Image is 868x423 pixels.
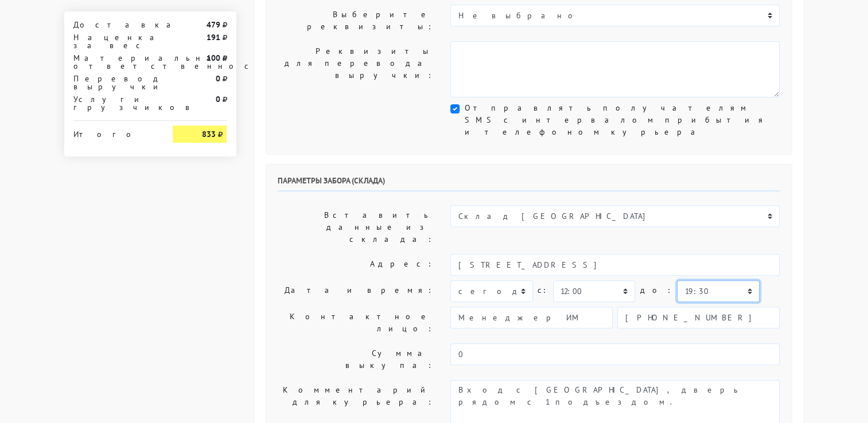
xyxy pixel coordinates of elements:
[269,280,442,302] label: Дата и время:
[278,176,780,191] h6: Параметры забора (склада)
[269,343,442,375] label: Сумма выкупа:
[269,307,442,339] label: Контактное лицо:
[65,75,165,91] div: Перевод выручки
[65,21,165,29] div: Доставка
[65,54,165,70] div: Материальная ответственность
[215,73,220,84] strong: 0
[640,280,672,300] label: до:
[73,126,156,138] div: Итого
[65,95,165,111] div: Услуги грузчиков
[464,102,780,138] label: Отправлять получателям SMS с интервалом прибытия и телефоном курьера
[450,307,613,328] input: Имя
[65,33,165,49] div: Наценка за вес
[269,41,442,97] label: Реквизиты для перевода выручки:
[206,32,220,42] strong: 191
[201,129,215,139] strong: 833
[538,280,548,300] label: c:
[206,19,220,30] strong: 479
[269,5,442,37] label: Выберите реквизиты:
[269,254,442,276] label: Адрес:
[617,307,780,328] input: Телефон
[269,205,442,249] label: Вставить данные из склада:
[206,53,220,63] strong: 100
[215,94,220,104] strong: 0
